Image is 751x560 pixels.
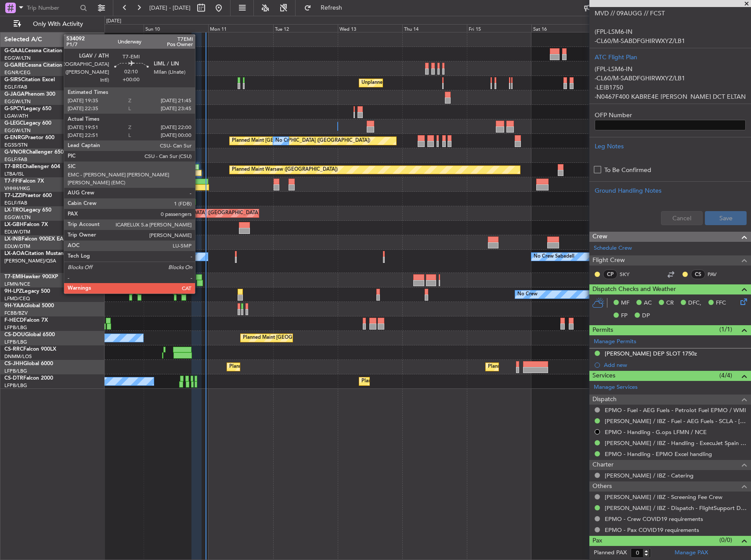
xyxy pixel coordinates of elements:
a: [PERSON_NAME]/QSA [4,258,56,264]
a: LX-INBFalcon 900EX EASy II [4,237,74,242]
a: F-HECDFalcon 7X [4,318,48,323]
div: Sat 9 [79,24,144,32]
p: -LEIB1750 [595,83,746,92]
a: LX-AOACitation Mustang [4,251,67,256]
div: Unplanned Maint [GEOGRAPHIC_DATA] ([GEOGRAPHIC_DATA]) [116,207,261,220]
span: 9H-LPZ [4,289,22,294]
span: LX-INB [4,237,22,242]
a: EGGW/LTN [4,214,31,221]
p: -N0467F400 KABRE4E [PERSON_NAME] DCT ELTAN DCT ISTER DCT NIVDA DCT OMEDA DCT [595,92,746,111]
a: [PERSON_NAME] / IBZ - Handling - ExecuJet Spain [PERSON_NAME] / IBZ [605,439,747,447]
a: G-JAGAPhenom 300 [4,92,55,97]
p: MVD // 09AUGG // FCST [595,9,746,18]
a: [PERSON_NAME] / IBZ - Screening Fee Crew [605,493,722,501]
div: Wed 13 [338,24,402,32]
span: DP [642,312,650,320]
a: EGGW/LTN [4,98,31,105]
p: (FPL-LSM6-IN [595,27,746,36]
span: LX-GBH [4,222,24,227]
span: G-SIRS [4,77,21,83]
span: DFC, [688,299,701,308]
a: 9H-LPZLegacy 500 [4,289,50,294]
a: LGAV/ATH [4,113,28,119]
span: T7-LZZI [4,193,22,198]
span: Refresh [313,5,350,11]
a: EGNR/CEG [4,69,31,76]
span: G-LEGC [4,121,23,126]
span: Pax [592,536,602,546]
div: Mon 11 [208,24,273,32]
p: (FPL-LSM6-IN [595,65,746,74]
a: EGSS/STN [4,142,28,148]
span: F-HECD [4,318,24,323]
a: 9H-YAAGlobal 5000 [4,303,54,309]
button: Only With Activity [10,17,95,31]
span: Dispatch Checks and Weather [592,284,676,294]
a: LFPB/LBG [4,382,27,389]
a: G-SIRSCitation Excel [4,77,55,83]
span: Others [592,481,612,492]
span: Dispatch [592,395,617,405]
div: Add new [604,361,747,369]
span: 9H-YAA [4,303,24,309]
a: EGLF/FAB [4,200,27,206]
span: T7-BRE [4,164,22,169]
span: G-GAAL [4,48,25,54]
a: EGGW/LTN [4,127,31,134]
div: No Crew [275,134,296,147]
span: G-VNOR [4,150,26,155]
div: [PERSON_NAME] DEP SLOT 1750z [605,350,697,357]
a: T7-EMIHawker 900XP [4,274,58,280]
a: EPMO - Crew COVID19 requirements [605,515,703,523]
span: (1/1) [719,325,732,334]
div: CP [603,269,617,279]
a: G-GARECessna Citation XLS+ [4,63,77,68]
div: No Crew Sabadell [534,250,574,263]
span: Services [592,371,615,381]
div: Sun 10 [144,24,208,32]
a: CS-DOUGlobal 6500 [4,332,55,337]
input: Trip Number [27,1,77,14]
div: Unplanned Maint [GEOGRAPHIC_DATA] ([GEOGRAPHIC_DATA]) [361,76,506,90]
span: Flight Crew [592,255,625,266]
a: LX-TROLegacy 650 [4,208,51,213]
a: DNMM/LOS [4,353,32,360]
div: Leg Notes [595,142,746,151]
div: Planned Maint [GEOGRAPHIC_DATA] ([GEOGRAPHIC_DATA]) [488,360,626,373]
span: CS-DTR [4,376,23,381]
a: EDLW/DTM [4,229,30,235]
span: [DATE] - [DATE] [149,4,191,12]
span: G-JAGA [4,92,25,97]
span: MF [621,299,629,308]
div: Tue 12 [273,24,338,32]
a: T7-FFIFalcon 7X [4,179,44,184]
a: LFPB/LBG [4,324,27,331]
button: Refresh [300,1,353,15]
div: Planned Maint [GEOGRAPHIC_DATA] ([GEOGRAPHIC_DATA]) [243,331,381,345]
div: Thu 14 [402,24,467,32]
a: [PERSON_NAME] / IBZ - Catering [605,472,693,479]
span: FFC [716,299,726,308]
div: Fri 15 [467,24,531,32]
a: T7-LZZIPraetor 600 [4,193,52,198]
span: Crew [592,232,607,242]
span: AC [644,299,652,308]
div: Planned Maint Warsaw ([GEOGRAPHIC_DATA]) [232,163,338,176]
a: G-VNORChallenger 650 [4,150,64,155]
span: (0/0) [719,535,732,545]
a: EPMO - Pax COVID19 requirements [605,526,699,534]
a: Manage Permits [594,337,636,346]
a: EDLW/DTM [4,243,30,250]
a: CS-RRCFalcon 900LX [4,347,56,352]
div: Ground Handling Notes [595,186,746,195]
span: LX-AOA [4,251,25,256]
a: Schedule Crew [594,244,632,253]
div: Sat 16 [531,24,596,32]
a: CS-JHHGlobal 6000 [4,361,53,366]
a: EPMO - Handling - G.ops LFMN / NCE [605,428,707,436]
a: FCBB/BZV [4,310,28,316]
span: LX-TRO [4,208,23,213]
span: T7-EMI [4,274,22,280]
a: EPMO - Handling - EPMO Excel handling [605,450,712,458]
p: -CL60/M-SABDFGHIRWXYZ/LB1 [595,74,746,83]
